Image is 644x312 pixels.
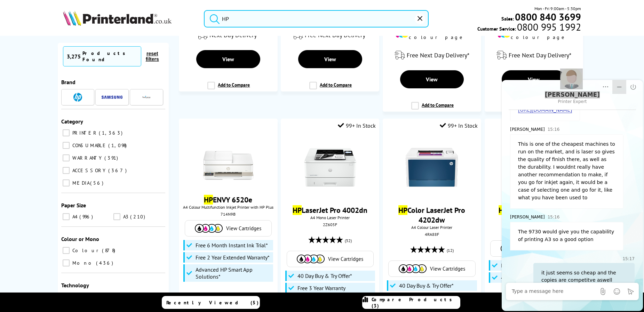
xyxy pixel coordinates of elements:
[534,5,581,12] span: Mon - Fri 9:00am - 5:30pm
[407,51,469,59] span: Free Next Day Delivery*
[73,93,82,102] img: HP
[61,282,89,289] span: Technology
[490,232,578,237] div: 3PZ15A
[71,260,95,266] span: Mono
[362,296,460,309] a: Compare Products (3)
[411,102,454,115] label: Add to Compare
[108,142,128,149] span: 1,098
[204,195,213,205] mark: HP
[499,205,569,225] a: HPLaserJet Enterprise M406dn
[399,282,454,289] span: 40 Day Buy & Try Offer*
[189,224,268,233] a: View Cartridges
[63,213,70,220] input: A4 996
[293,205,302,215] mark: HP
[71,214,79,220] span: A4
[142,93,151,102] img: Navigator
[182,205,274,210] span: A4 Colour Multifunction Inkjet Printer with HP Plus
[108,167,128,174] span: 367
[372,296,460,309] span: Compare Products (3)
[501,69,644,312] iframe: chat window
[63,167,70,174] input: ACCESSORY 367
[71,180,89,186] span: MEDIA
[71,130,98,136] span: PRINTER
[141,50,164,62] button: reset filters
[406,141,458,193] img: HP-4202DN-Front-Main-Small.jpg
[284,215,376,220] span: A4 Mono Laser Printer
[400,70,464,88] a: View
[515,10,581,23] b: 0800 840 3699
[96,260,115,266] span: 436
[184,211,272,217] div: 714N9B
[398,205,407,215] mark: HP
[63,142,70,149] input: CONSUMABLE 1,098
[499,205,508,215] mark: HP
[79,214,95,220] span: 996
[90,180,105,186] span: 56
[166,299,259,306] span: Recently Viewed (5)
[430,265,465,272] span: View Cartridges
[71,247,101,254] span: Colour
[386,225,478,230] span: A4 Colour Laser Printer
[61,79,75,86] span: Brand
[191,292,212,301] span: £66.64
[63,10,195,27] a: Printerland Logo
[388,232,476,237] div: 4RA88F
[71,142,108,149] span: CONSUMABLE
[501,15,514,22] span: Sales:
[61,202,86,209] span: Paper Size
[204,10,429,27] input: Search product or bran
[297,255,325,263] img: Cartridges
[196,254,270,261] span: Free 2 Year Extended Warranty*
[226,225,261,232] span: View Cartridges
[392,264,471,273] a: View Cartridges
[207,82,250,95] label: Add to Compare
[345,234,352,247] span: (32)
[304,141,356,193] img: HP-LaserJetPro-4002dn-Front-Small.jpg
[130,214,147,220] span: 210
[509,51,571,59] span: Free Next Day Delivery*
[494,244,573,253] a: View Cartridges
[399,264,427,273] img: Cartridges
[488,46,580,65] div: modal_delivery
[202,131,254,183] img: hp-6520e-front-small.jpg
[398,205,465,225] a: HPColor LaserJet Pro 4202dw
[324,56,336,63] span: View
[61,118,83,125] span: Category
[298,50,362,68] a: View
[516,24,581,30] span: 0800 995 1992
[426,76,438,83] span: View
[63,10,172,26] img: Printerland Logo
[71,155,104,161] span: WARRANTY
[447,244,454,257] span: (12)
[63,259,70,266] input: Mono 436
[196,242,268,249] span: Free 6 Month Instant Ink Trial*
[196,50,260,68] a: View
[297,272,352,279] span: 40 Day Buy & Try Offer*
[63,129,70,136] input: PRINTER 1,363
[291,255,370,263] a: View Cartridges
[297,285,345,291] span: Free 3 Year Warranty
[113,213,120,220] input: A3 210
[63,179,70,186] input: MEDIA 56
[61,235,99,242] span: Colour or Mono
[477,24,581,32] span: Customer Service:
[222,56,234,63] span: View
[286,222,374,227] div: 2Z605F
[488,225,580,230] span: A4 Mono Laser Printer
[386,46,478,65] div: modal_delivery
